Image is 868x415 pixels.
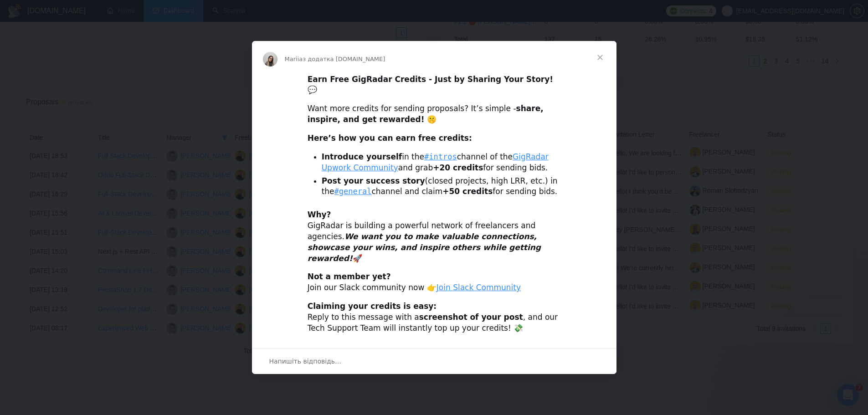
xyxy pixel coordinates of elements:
div: 💬 [308,74,561,96]
li: (closed projects, high LRR, etc.) in the channel and claim for sending bids. [322,176,561,198]
div: Закрити [160,9,176,26]
img: Profile image for AI Assistant from GigRadar 📡 [26,10,41,25]
div: Відкрити бесіду й відповісти [252,348,616,374]
div: Щоб переконатися, що всі релевантні роботи потрапляють у вигрузку: [15,160,168,178]
div: AI Assistant from GigRadar 📡 каже… [7,88,175,310]
div: t.verzhbytskamassmediagroup@gmail.com каже… [7,49,175,88]
span: з додатка [DOMAIN_NAME] [303,56,385,62]
button: Вибір емодзі [29,290,36,297]
li: Переконайтеся, що заявки дійсно були відправлені через GigRadar, оскільки тільки такі дані потрап... [21,210,168,236]
b: Introduce yourself [322,152,402,161]
b: Why? [308,210,331,219]
span: Mariia [285,56,303,62]
button: Scroll to bottom [83,250,99,265]
div: GigRadar is building a powerful network of freelancers and agencies. 🚀 [308,210,561,264]
span: Закрити [584,41,616,74]
b: Earn Free GigRadar Credits - Just by Sharing Your Story! [308,75,553,84]
div: У вигрузці з GigRadar відображаються лише ті роботи, за якими фактично була відправлена пропозиці... [15,93,168,156]
li: in the channel of the and grab for sending bids. [322,152,561,174]
button: Головна [143,9,160,26]
div: Join our Slack community now 👉 [308,272,561,293]
div: У вигрузці з GigRadar відображаються лише ті роботи, за якими фактично була відправлена пропозиці... [7,88,175,309]
b: Post your success story [322,176,425,185]
li: Якщо заявка не була відправлена (наприклад, через нестачу connect’ів або технічну помилку), інфор... [21,238,168,272]
b: +20 credits [433,163,483,172]
div: Want more credits for sending proposals? It’s simple - [308,103,561,125]
a: #general [334,187,372,196]
button: вибір GIF-файлів [43,290,51,297]
h1: AI Assistant from GigRadar 📡 [44,4,142,18]
a: GigRadar Upwork Community [322,152,549,172]
button: Start recording [58,290,65,297]
div: Reply to this message with a , and our Tech Support Team will instantly top up your credits! 💸 [308,301,561,333]
a: #intros [424,152,457,161]
textarea: Повідомлення... [8,271,175,287]
button: Завантажити вкладений файл [14,290,21,297]
a: Source reference 8761565: [157,149,164,156]
button: Надіслати повідомлення… [156,287,171,301]
li: Перевірте, чи налаштовані сканери правильно і чи не обмежують фільтри відправлення заявок на потр... [21,183,168,208]
b: +50 credits [442,187,493,196]
span: Напишіть відповідь… [269,355,342,367]
a: Join Slack Community [437,283,521,292]
b: Not a member yet? [308,272,391,281]
img: Profile image for Mariia [263,52,277,67]
b: Claiming your credits is easy: [308,302,437,311]
b: Here’s how you can earn free credits: [308,133,472,143]
button: go back [6,9,23,26]
b: screenshot of your post [419,313,523,322]
div: AI Assistant from GigRadar 📡 каже… [7,21,175,49]
p: Наші фахівці також можуть допомогти [44,18,140,32]
i: We want you to make valuable connections, showcase your wins, and inspire others while getting re... [308,232,541,263]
